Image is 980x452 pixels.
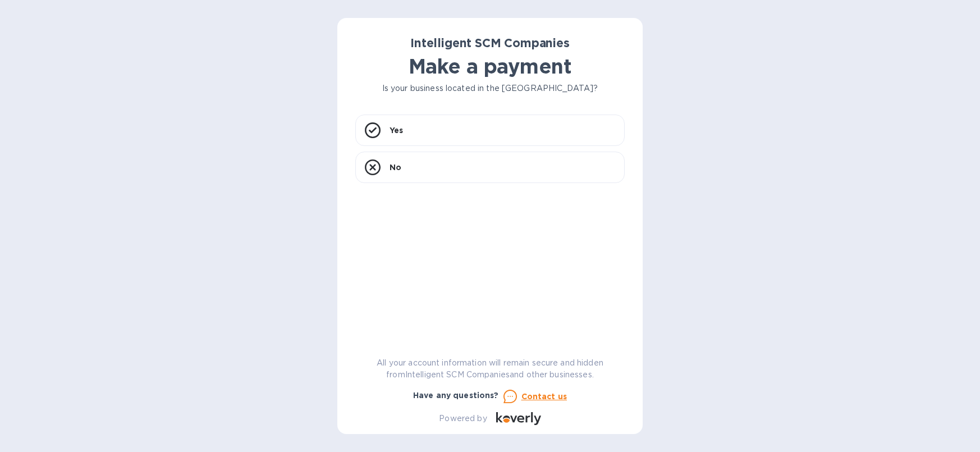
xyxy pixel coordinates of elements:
p: Powered by [439,413,487,424]
b: Intelligent SCM Companies [410,36,570,50]
b: Have any questions? [413,391,499,400]
p: No [390,162,401,173]
p: Yes [390,125,403,136]
h1: Make a payment [355,54,625,78]
p: All your account information will remain secure and hidden from Intelligent SCM Companies and oth... [355,357,625,381]
p: Is your business located in the [GEOGRAPHIC_DATA]? [355,83,625,94]
u: Contact us [521,392,567,401]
